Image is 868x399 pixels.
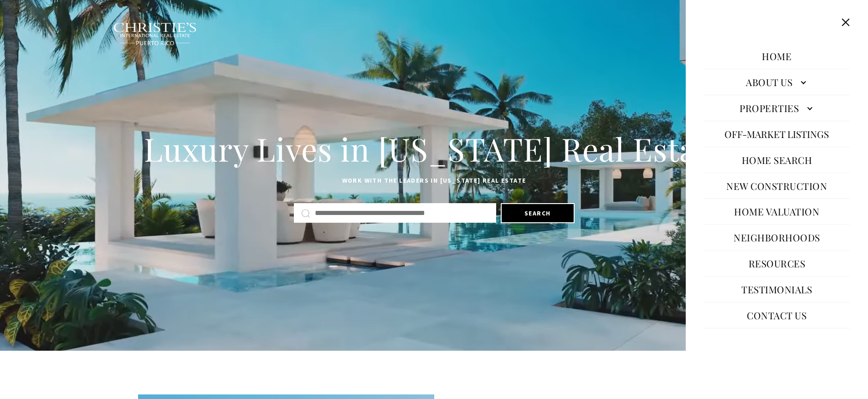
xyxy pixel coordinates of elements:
[722,175,832,197] a: New Construction
[501,203,575,223] button: Search
[138,129,730,169] h1: Luxury Lives in [US_STATE] Real Estate
[737,149,817,171] a: Home Search
[743,304,812,326] a: Contact Us
[758,45,796,67] a: Home
[720,123,834,145] button: Off-Market Listings
[138,175,730,186] p: Work with the leaders in [US_STATE] Real Estate
[704,71,850,93] a: About Us
[113,22,198,46] img: Christie's International Real Estate black text logo
[704,97,850,119] a: Properties
[737,278,817,300] a: Testimonials
[744,252,810,274] a: Resources
[729,226,825,248] a: Neighborhoods
[730,200,824,222] a: Home Valuation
